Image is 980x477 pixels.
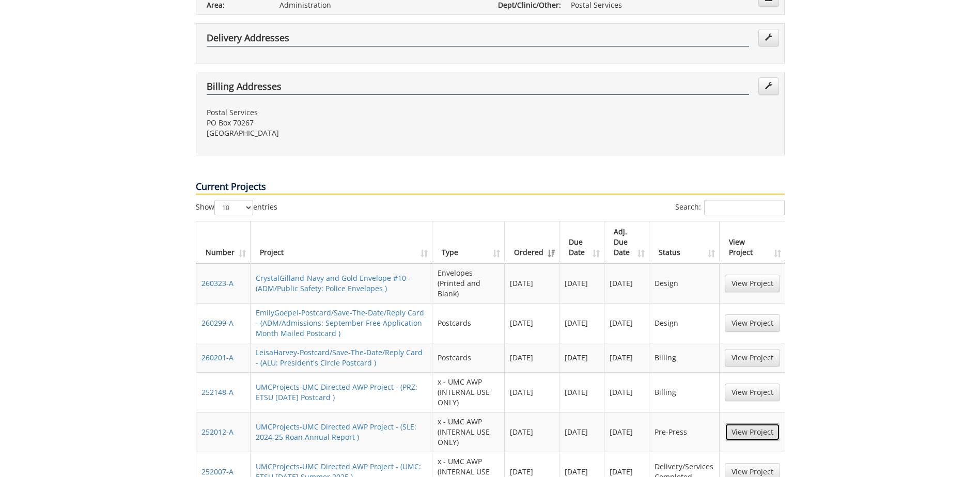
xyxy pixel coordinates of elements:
td: x - UMC AWP (INTERNAL USE ONLY) [432,372,505,412]
td: Envelopes (Printed and Blank) [432,263,505,303]
td: Postcards [432,303,505,343]
td: [DATE] [559,412,604,452]
p: [GEOGRAPHIC_DATA] [207,128,483,138]
label: Search: [675,200,785,215]
p: Postal Services [207,107,483,118]
th: Type: activate to sort column ascending [432,221,505,263]
p: PO Box 70267 [207,118,483,128]
td: Billing [649,372,719,412]
td: Design [649,263,719,303]
h4: Delivery Addresses [207,33,749,46]
td: [DATE] [559,343,604,372]
a: View Project [725,314,780,332]
a: View Project [725,349,780,367]
td: [DATE] [604,372,649,412]
td: x - UMC AWP (INTERNAL USE ONLY) [432,412,505,452]
td: Design [649,303,719,343]
label: Show entries [196,200,277,215]
td: Postcards [432,343,505,372]
h4: Billing Addresses [207,82,749,95]
a: 260323-A [201,278,234,288]
td: [DATE] [505,263,559,303]
td: [DATE] [604,303,649,343]
td: [DATE] [559,303,604,343]
td: [DATE] [505,343,559,372]
td: [DATE] [559,372,604,412]
a: 252148-A [201,387,234,397]
th: Ordered: activate to sort column ascending [505,221,559,263]
input: Search: [704,200,785,215]
a: 260299-A [201,318,234,328]
a: View Project [725,423,780,441]
td: [DATE] [559,263,604,303]
th: Adj. Due Date: activate to sort column ascending [604,221,649,263]
a: EmilyGoepel-Postcard/Save-The-Date/Reply Card - (ADM/Admissions: September Free Application Month... [256,308,424,338]
td: [DATE] [505,372,559,412]
a: 252012-A [201,427,234,437]
td: Billing [649,343,719,372]
td: [DATE] [505,303,559,343]
th: Number: activate to sort column ascending [196,221,251,263]
select: Showentries [214,200,253,215]
th: Project: activate to sort column ascending [251,221,432,263]
a: View Project [725,384,780,401]
td: [DATE] [604,343,649,372]
p: Current Projects [196,180,785,195]
a: Edit Addresses [758,77,779,95]
a: LeisaHarvey-Postcard/Save-The-Date/Reply Card - (ALU: President's Circle Postcard ) [256,347,423,368]
td: Pre-Press [649,412,719,452]
a: UMCProjects-UMC Directed AWP Project - (SLE: 2024-25 Roan Annual Report ) [256,422,416,442]
a: View Project [725,275,780,292]
a: UMCProjects-UMC Directed AWP Project - (PRZ: ETSU [DATE] Postcard ) [256,382,417,402]
a: Edit Addresses [758,29,779,46]
a: CrystalGilland-Navy and Gold Envelope #10 - (ADM/Public Safety: Police Envelopes ) [256,273,411,293]
a: 260201-A [201,353,234,362]
th: Status: activate to sort column ascending [649,221,719,263]
td: [DATE] [604,263,649,303]
td: [DATE] [505,412,559,452]
td: [DATE] [604,412,649,452]
a: 252007-A [201,467,234,476]
th: View Project: activate to sort column ascending [720,221,785,263]
th: Due Date: activate to sort column ascending [559,221,604,263]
